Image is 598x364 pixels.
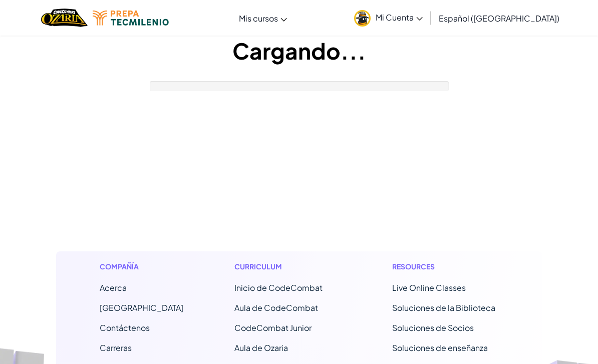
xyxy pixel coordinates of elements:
[234,261,341,272] h1: Curriculum
[41,8,88,28] a: Ozaria by CodeCombat logo
[392,261,499,272] h1: Resources
[100,282,127,293] a: Acerca
[100,261,183,272] h1: Compañía
[234,5,292,32] a: Mis cursos
[434,5,564,32] a: Español ([GEOGRAPHIC_DATA])
[392,322,474,333] a: Soluciones de Socios
[234,322,312,333] a: CodeCombat Junior
[100,342,132,353] a: Carreras
[354,10,371,27] img: avatar
[349,2,428,34] a: Mi Cuenta
[376,12,423,23] span: Mi Cuenta
[100,322,150,333] span: Contáctenos
[41,8,88,28] img: Home
[392,302,495,313] a: Soluciones de la Biblioteca
[234,342,288,353] a: Aula de Ozaria
[239,13,278,24] span: Mis cursos
[93,11,169,26] img: Tecmilenio logo
[234,282,323,293] span: Inicio de CodeCombat
[392,282,466,293] a: Live Online Classes
[439,13,559,24] span: Español ([GEOGRAPHIC_DATA])
[234,302,318,313] a: Aula de CodeCombat
[100,302,183,313] a: [GEOGRAPHIC_DATA]
[392,342,488,353] a: Soluciones de enseñanza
